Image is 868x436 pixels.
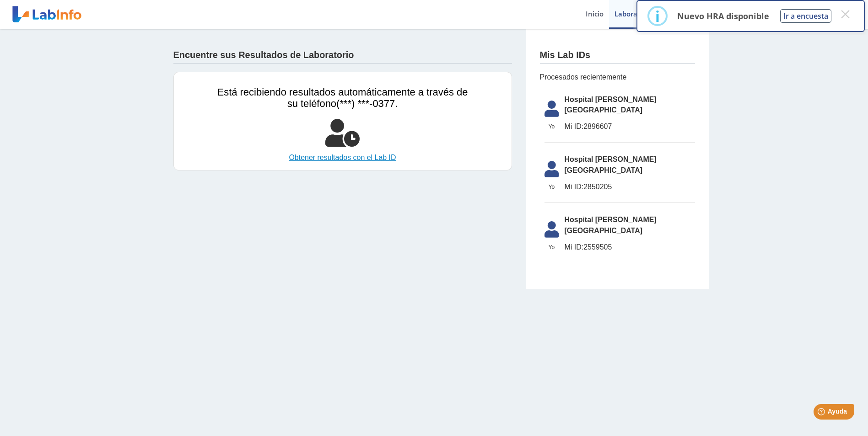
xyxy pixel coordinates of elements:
[565,94,695,116] span: Hospital [PERSON_NAME][GEOGRAPHIC_DATA]
[655,8,660,24] div: i
[565,183,584,191] span: Mi ID:
[787,400,858,426] iframe: Help widget launcher
[565,121,695,132] span: 2896607
[539,183,565,191] span: Yo
[540,72,695,83] span: Procesados recientemente
[565,181,695,192] span: 2850205
[565,214,695,236] span: Hospital [PERSON_NAME][GEOGRAPHIC_DATA]
[837,6,853,22] button: Close this dialog
[173,50,354,61] h4: Encuentre sus Resultados de Laboratorio
[539,243,565,251] span: Yo
[565,122,584,130] span: Mi ID:
[780,9,831,23] button: Ir a encuesta
[565,154,695,176] span: Hospital [PERSON_NAME][GEOGRAPHIC_DATA]
[217,86,468,109] span: Está recibiendo resultados automáticamente a través de su teléfono
[539,122,565,131] span: Yo
[565,243,584,251] span: Mi ID:
[217,152,468,163] a: Obtener resultados con el Lab ID
[540,50,591,61] h4: Mis Lab IDs
[565,242,695,253] span: 2559505
[677,11,769,21] p: Nuevo HRA disponible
